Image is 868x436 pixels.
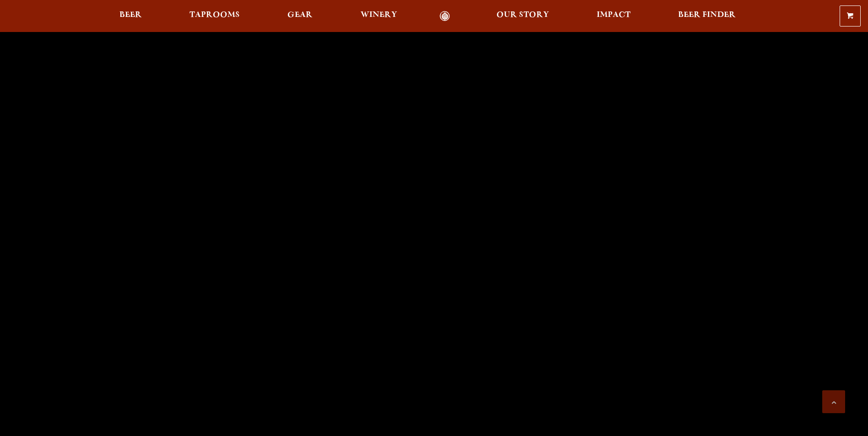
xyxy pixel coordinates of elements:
[597,11,631,19] span: Impact
[113,11,148,21] a: Beer
[361,11,397,19] span: Winery
[591,11,636,21] a: Impact
[119,11,142,19] span: Beer
[428,11,462,21] a: Odell Home
[281,11,318,21] a: Gear
[491,11,555,21] a: Our Story
[822,390,845,413] a: Scroll to top
[355,11,403,21] a: Winery
[183,11,246,21] a: Taprooms
[672,11,742,21] a: Beer Finder
[678,11,736,19] span: Beer Finder
[496,11,549,19] span: Our Story
[189,11,240,19] span: Taprooms
[287,11,313,19] span: Gear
